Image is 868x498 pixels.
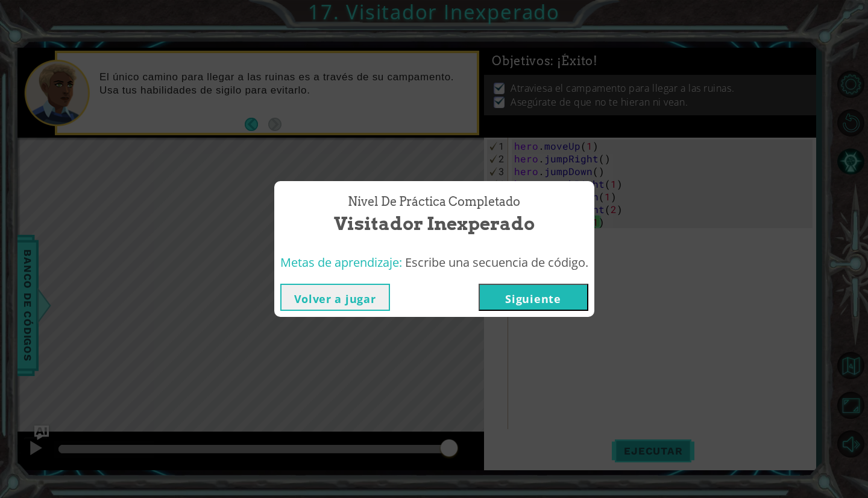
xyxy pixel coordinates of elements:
span: Escribe una secuencia de código. [405,254,588,270]
span: Metas de aprendizaje: [280,254,402,270]
button: Volver a jugar [280,284,390,311]
span: Nivel de práctica Completado [348,193,520,211]
button: Siguiente [479,284,588,311]
span: Visitador Inexperado [334,211,535,237]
